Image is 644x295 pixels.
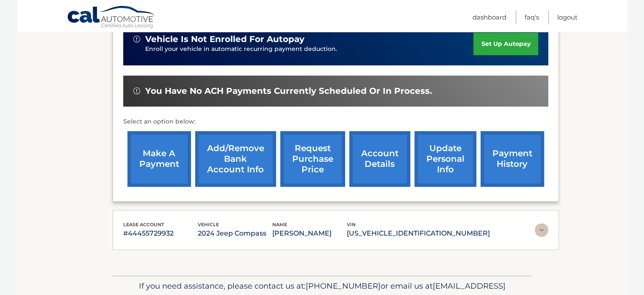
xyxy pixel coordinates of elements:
span: vehicle [198,222,219,228]
span: [PHONE_NUMBER] [306,281,381,291]
p: Select an option below: [123,117,548,127]
span: vehicle is not enrolled for autopay [145,34,304,45]
p: [US_VEHICLE_IDENTIFICATION_NUMBER] [347,228,490,239]
p: #44455729932 [123,228,198,239]
a: request purchase price [280,131,345,187]
a: payment history [481,131,544,187]
a: set up autopay [473,33,538,55]
a: Add/Remove bank account info [195,131,276,187]
img: accordion-rest.svg [535,223,548,237]
p: 2024 Jeep Compass [198,228,272,239]
span: name [272,222,287,228]
a: Cal Automotive [67,6,156,30]
a: account details [349,131,410,187]
a: Dashboard [473,10,506,24]
span: lease account [123,222,164,228]
img: alert-white.svg [133,87,140,94]
span: vin [347,222,356,228]
a: Logout [557,10,578,24]
img: alert-white.svg [133,36,140,42]
a: FAQ's [525,10,539,24]
a: make a payment [127,131,191,187]
p: Enroll your vehicle in automatic recurring payment deduction. [145,45,474,54]
p: [PERSON_NAME] [272,228,347,239]
span: You have no ACH payments currently scheduled or in process. [145,86,432,96]
a: update personal info [415,131,476,187]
